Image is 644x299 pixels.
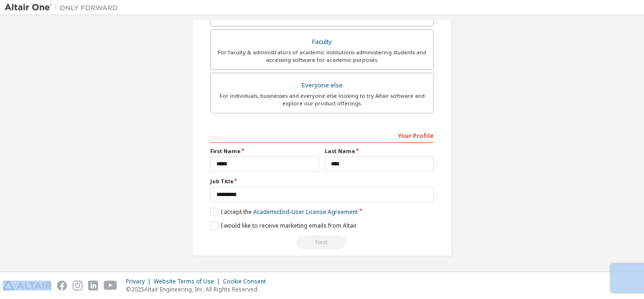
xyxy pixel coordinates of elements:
[126,285,272,293] p: © 2025 Altair Engineering, Inc. All Rights Reserved.
[126,278,154,285] div: Privacy
[216,35,428,49] div: Faculty
[5,3,123,12] img: Altair One
[325,147,434,155] label: Last Name
[57,281,67,290] img: facebook.svg
[216,79,428,92] div: Everyone else
[154,278,223,285] div: Website Terms of Use
[210,178,434,185] label: Job Title
[216,49,428,64] div: For faculty & administrators of academic institutions administering students and accessing softwa...
[210,208,358,216] label: I accept the
[223,278,272,285] div: Cookie Consent
[3,281,51,290] img: altair_logo.svg
[88,281,98,290] img: linkedin.svg
[216,92,428,107] div: For individuals, businesses and everyone else looking to try Altair software and explore our prod...
[210,222,357,230] label: I would like to receive marketing emails from Altair
[253,208,358,216] a: Academic End-User License Agreement
[210,128,434,143] div: Your Profile
[73,281,83,290] img: instagram.svg
[210,235,434,249] div: You need to provide your academic email
[210,147,319,155] label: First Name
[104,281,117,290] img: youtube.svg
